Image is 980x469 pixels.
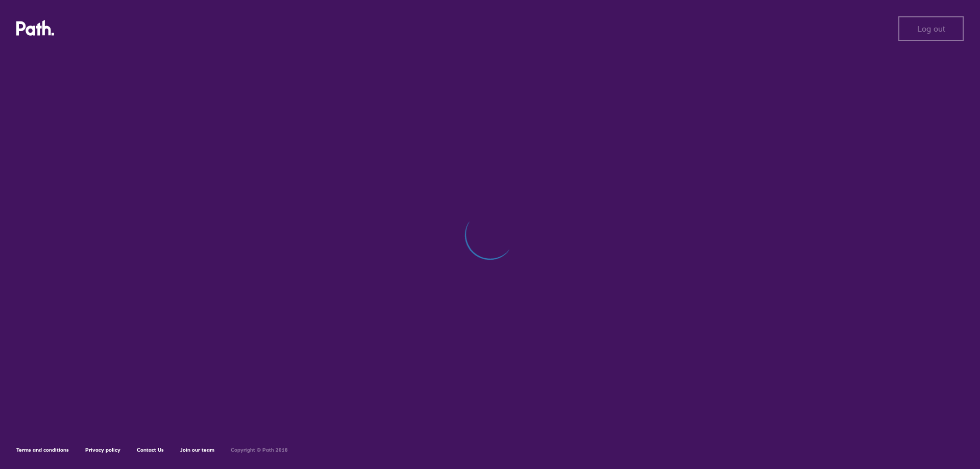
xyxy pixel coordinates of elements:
[231,447,288,453] h6: Copyright © Path 2018
[917,24,945,33] span: Log out
[898,16,964,41] button: Log out
[16,447,69,453] a: Terms and conditions
[85,447,120,453] a: Privacy policy
[137,447,164,453] a: Contact Us
[180,447,214,453] a: Join our team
